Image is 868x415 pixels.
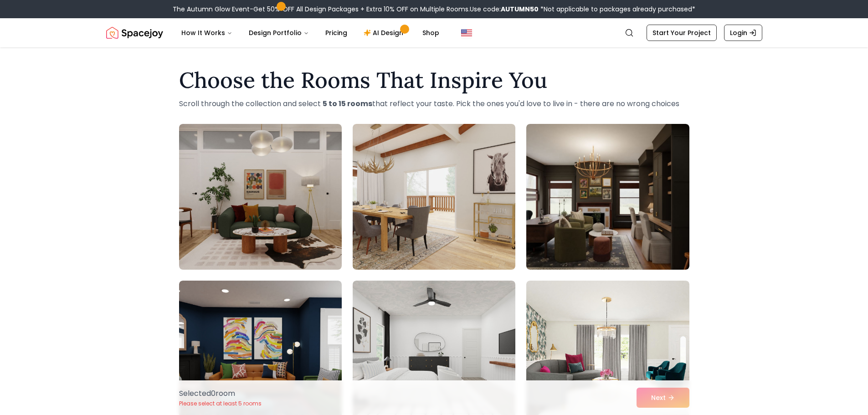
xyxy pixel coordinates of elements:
a: AI Design [356,24,413,42]
a: Pricing [318,24,354,42]
span: *Not applicable to packages already purchased* [539,5,695,14]
button: How It Works [174,24,240,42]
nav: Global [106,18,762,47]
img: Room room-3 [526,124,689,270]
b: AUTUMN50 [501,5,539,14]
a: Spacejoy [106,24,163,42]
h1: Choose the Rooms That Inspire You [179,69,689,91]
img: United States [461,27,472,38]
img: Spacejoy Logo [106,24,163,42]
p: Please select at least 5 rooms [179,400,262,407]
span: Use code: [470,5,539,14]
strong: 5 to 15 rooms [323,98,372,109]
a: Start Your Project [647,25,717,41]
a: Shop [415,24,447,42]
p: Selected 0 room [179,388,262,399]
img: Room room-2 [353,124,515,270]
p: Scroll through the collection and select that reflect your taste. Pick the ones you'd love to liv... [179,98,689,109]
nav: Main [174,24,447,42]
a: Login [724,25,762,41]
img: Room room-1 [179,124,342,270]
button: Design Portfolio [241,24,316,42]
div: The Autumn Glow Event-Get 50% OFF All Design Packages + Extra 10% OFF on Multiple Rooms. [173,5,695,14]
